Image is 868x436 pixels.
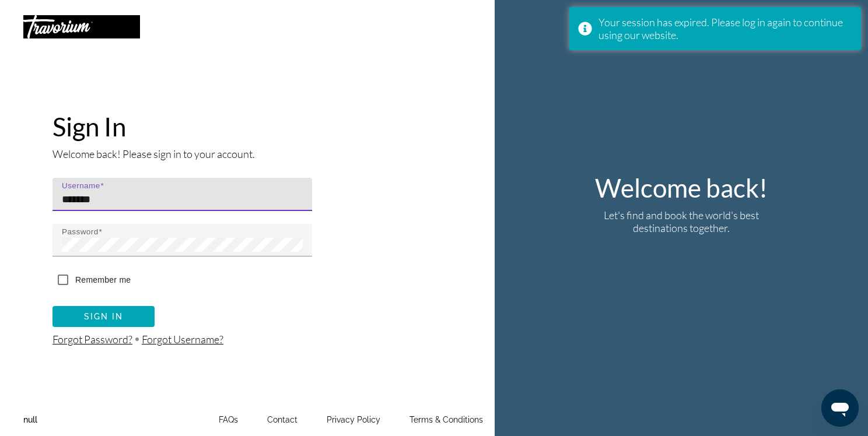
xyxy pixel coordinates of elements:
p: Welcome back! Please sign in to your account. [52,147,312,160]
button: Sign In [52,306,155,327]
a: Terms & Conditions [409,415,483,424]
mat-label: Username [62,181,100,190]
mat-label: Password [62,227,99,236]
span: null [23,415,37,424]
span: Remember me [75,275,131,284]
div: Your session has expired. Please log in again to continue using our website. [598,16,852,41]
h1: Sign In [52,111,312,142]
a: FAQs [219,415,238,424]
iframe: Кнопка запуска окна обмена сообщениями [821,389,859,427]
a: Contact [267,415,297,424]
span: Forgot Username? [142,333,223,346]
a: Privacy Policy [327,415,380,424]
span: Forgot Password? [52,333,132,346]
span: Sign In [84,312,124,321]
